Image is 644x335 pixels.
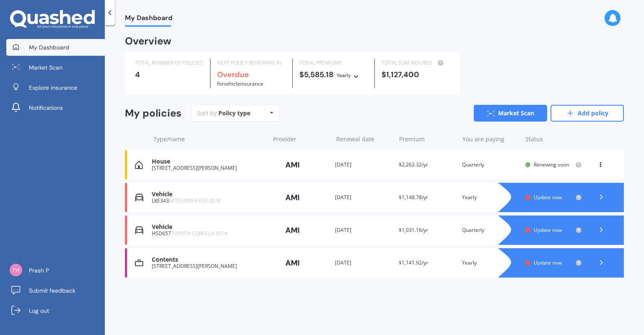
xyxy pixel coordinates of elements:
span: Update now [534,194,562,201]
a: Explore insurance [6,79,105,96]
a: My Dashboard [6,39,105,56]
img: AMI [272,190,314,205]
span: Explore insurance [29,83,77,92]
div: Yearly [462,259,519,267]
div: Yearly [337,71,351,80]
span: My Dashboard [125,14,172,25]
div: Quarterly [462,226,519,234]
img: AMI [272,157,314,173]
b: Overdue [217,70,249,80]
div: $5,585.18 [299,70,368,80]
div: TOTAL PREMIUMS [299,59,368,67]
span: MITSUBISHI ASX 2018 [169,197,221,204]
div: [DATE] [335,259,392,267]
span: for Vehicle insurance [217,80,263,87]
div: TOTAL NUMBER OF POLICIES [135,59,203,67]
div: [DATE] [335,226,392,234]
span: Log out [29,306,49,315]
div: Renewal date [336,135,393,143]
div: Vehicle [152,191,265,198]
span: $1,031.16/yr [399,226,428,234]
img: House [135,161,143,169]
div: Sort by: [197,109,250,117]
div: NEXT POLICY RENEWING IN [217,59,286,67]
span: $1,148.78/yr [399,194,428,201]
a: Market Scan [6,59,105,76]
span: Market Scan [29,63,62,72]
a: Market Scan [474,105,547,122]
div: Policy type [218,109,250,117]
a: Add policy [551,105,624,122]
span: Update now [534,259,562,266]
img: AMI [272,222,314,238]
div: My policies [125,107,182,119]
span: Prash P [29,266,49,275]
div: TOTAL SUM INSURED [382,59,450,67]
a: Submit feedback [6,282,105,299]
a: Notifications [6,99,105,116]
div: [STREET_ADDRESS][PERSON_NAME] [152,263,265,269]
a: Log out [6,302,105,319]
span: $1,141.92/yr [399,259,428,266]
img: Vehicle [135,193,143,202]
img: AMI [272,255,314,271]
span: My Dashboard [29,43,69,52]
div: Yearly [462,193,519,202]
span: Update now [534,226,562,234]
div: LKE343 [152,198,265,204]
div: Type/name [153,135,266,143]
div: Contents [152,256,265,263]
img: Vehicle [135,226,143,234]
img: 81543667793e928f3e63e14623937c6b [10,264,22,276]
div: [STREET_ADDRESS][PERSON_NAME] [152,165,265,171]
div: $1,127,400 [382,70,450,79]
img: Contents [135,259,143,267]
span: Notifications [29,104,63,112]
span: $2,263.32/yr [399,161,428,168]
div: Overview [125,37,171,45]
a: Prash P [6,262,105,279]
div: Provider [273,135,330,143]
div: Premium [399,135,456,143]
div: Status [525,135,582,143]
div: [DATE] [335,193,392,202]
div: You are paying [462,135,519,143]
div: HSD657 [152,231,265,236]
div: 4 [135,70,203,79]
span: Renewing soon [534,161,569,168]
div: Quarterly [462,161,519,169]
div: [DATE] [335,161,392,169]
span: TOYOTA COROLLA 2014 [171,230,227,237]
div: Vehicle [152,223,265,231]
div: House [152,158,265,165]
span: Submit feedback [29,286,75,295]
